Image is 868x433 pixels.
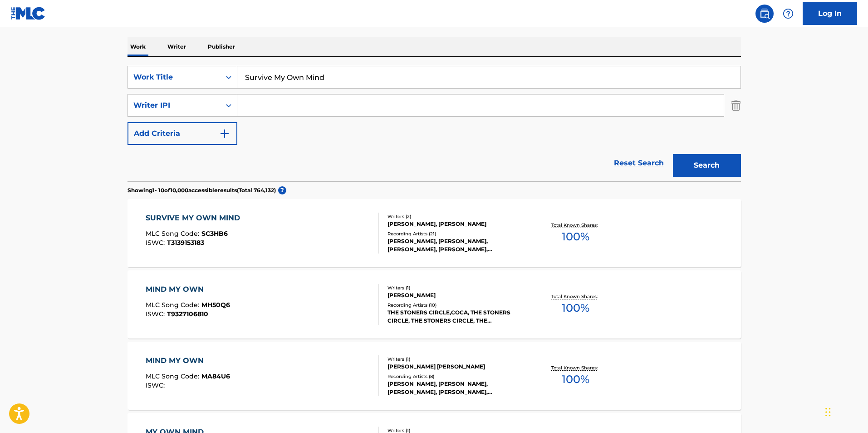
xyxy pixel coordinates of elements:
[146,301,201,309] span: MLC Song Code :
[562,371,589,388] span: 100 %
[779,5,797,23] div: Help
[551,293,600,300] p: Total Known Shares:
[731,94,741,117] img: Delete Criterion
[146,213,245,224] div: SURVIVE MY OWN MIND
[167,310,208,318] span: T9327106810
[128,186,276,194] p: Showing 1 - 10 of 10,000 accessible results (Total 764,132 )
[387,302,525,309] div: Recording Artists ( 10 )
[387,291,525,299] div: [PERSON_NAME]
[803,2,857,25] a: Log In
[133,72,215,83] div: Work Title
[167,239,204,247] span: T3139153183
[825,398,831,426] div: Drag
[128,66,741,181] form: Search Form
[562,300,589,316] span: 100 %
[387,230,525,237] div: Recording Artists ( 21 )
[387,213,525,220] div: Writers ( 2 )
[146,229,201,238] span: MLC Song Code :
[278,186,286,194] span: ?
[551,222,600,229] p: Total Known Shares:
[759,8,770,19] img: search
[387,309,525,325] div: THE STONERS CIRCLE,COCA, THE STONERS CIRCLE, THE STONERS CIRCLE, THE [GEOGRAPHIC_DATA],COCA, THE ...
[219,128,230,139] img: 9d2ae6d4665cec9f34b9.svg
[133,100,215,111] div: Writer IPI
[387,363,525,371] div: [PERSON_NAME] [PERSON_NAME]
[387,220,525,228] div: [PERSON_NAME], [PERSON_NAME]
[783,8,794,19] img: help
[128,37,148,56] p: Work
[201,229,228,238] span: SC3HB6
[562,229,589,245] span: 100 %
[387,237,525,254] div: [PERSON_NAME], [PERSON_NAME], [PERSON_NAME], [PERSON_NAME], [PERSON_NAME]
[128,342,741,410] a: MIND MY OWNMLC Song Code:MA84U6ISWC:Writers (1)[PERSON_NAME] [PERSON_NAME]Recording Artists (8)[P...
[755,5,774,23] a: Public Search
[201,372,230,380] span: MA84U6
[146,284,230,295] div: MIND MY OWN
[146,381,167,389] span: ISWC :
[823,389,868,433] iframe: Chat Widget
[387,373,525,380] div: Recording Artists ( 8 )
[165,37,189,56] p: Writer
[551,364,600,371] p: Total Known Shares:
[146,355,230,366] div: MIND MY OWN
[387,356,525,363] div: Writers ( 1 )
[128,270,741,338] a: MIND MY OWNMLC Song Code:MH50Q6ISWC:T9327106810Writers (1)[PERSON_NAME]Recording Artists (10)THE ...
[146,310,167,318] span: ISWC :
[146,372,201,380] span: MLC Song Code :
[387,380,525,396] div: [PERSON_NAME], [PERSON_NAME], [PERSON_NAME], [PERSON_NAME], [PERSON_NAME]
[201,301,230,309] span: MH50Q6
[609,153,668,173] a: Reset Search
[128,122,237,145] button: Add Criteria
[146,239,167,247] span: ISWC :
[205,37,238,56] p: Publisher
[11,7,46,20] img: MLC Logo
[673,154,741,177] button: Search
[387,284,525,291] div: Writers ( 1 )
[128,199,741,267] a: SURVIVE MY OWN MINDMLC Song Code:SC3HB6ISWC:T3139153183Writers (2)[PERSON_NAME], [PERSON_NAME]Rec...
